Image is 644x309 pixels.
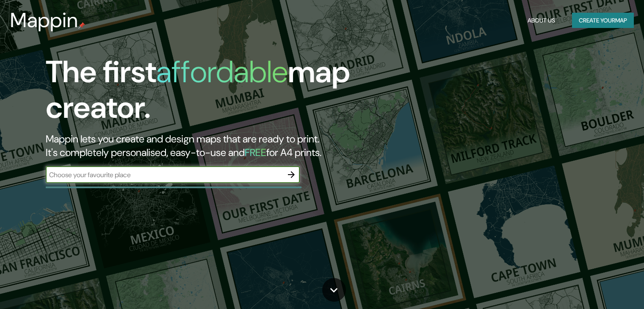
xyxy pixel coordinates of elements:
img: mappin-pin [78,22,85,29]
h5: FREE [245,146,266,159]
h2: Mappin lets you create and design maps that are ready to print. It's completely personalised, eas... [46,132,368,159]
h1: The first map creator. [46,54,368,132]
h1: affordable [156,52,288,92]
button: Create yourmap [572,13,634,28]
h3: Mappin [10,8,78,32]
button: About Us [524,13,558,28]
input: Choose your favourite place [46,170,283,180]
